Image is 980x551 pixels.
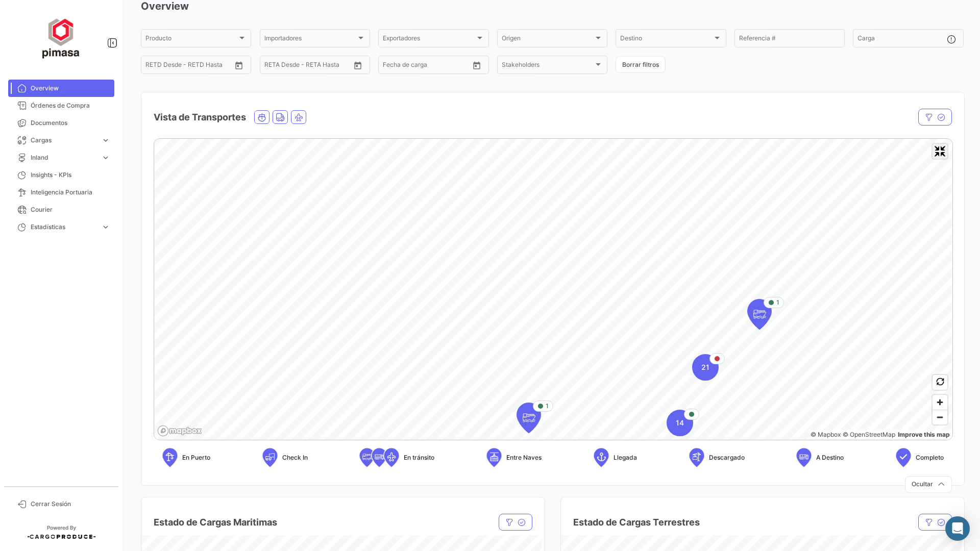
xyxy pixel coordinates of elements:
span: Cerrar Sesión [31,499,110,509]
a: Órdenes de Compra [8,97,114,114]
span: 1 [776,298,779,307]
img: ff117959-d04a-4809-8d46-49844dc85631.png [36,12,87,63]
a: Mapbox [811,431,841,438]
button: Exit fullscreen [933,144,947,159]
a: OpenStreetMap [843,431,895,438]
input: Hasta [408,63,449,70]
span: 21 [701,362,709,372]
span: Estadísticas [31,222,97,232]
span: Descargado [709,453,745,462]
span: 14 [676,418,684,428]
span: Órdenes de Compra [31,101,110,110]
input: Desde [264,63,283,70]
span: Inteligencia Portuaria [31,188,110,197]
a: Mapbox logo [157,425,202,437]
span: Origen [502,36,594,43]
span: Inland [31,153,97,162]
h4: Vista de Transportes [154,110,246,124]
span: Entre Naves [506,453,542,462]
span: expand_more [101,222,110,232]
a: Inteligencia Portuaria [8,184,114,201]
span: Documentos [31,118,110,128]
span: Importadores [264,36,356,43]
button: Borrar filtros [616,56,666,73]
span: A Destino [816,453,844,462]
button: Air [291,111,306,123]
button: Open calendar [469,58,484,73]
button: Zoom out [933,410,947,424]
span: expand_more [101,136,110,145]
button: Zoom in [933,395,947,410]
div: Abrir Intercom Messenger [945,516,970,541]
input: Hasta [171,63,212,70]
span: En tránsito [404,453,434,462]
a: Documentos [8,114,114,132]
span: Destino [620,36,712,43]
span: Check In [282,453,308,462]
a: Courier [8,201,114,218]
h4: Estado de Cargas Terrestres [573,515,700,530]
span: Insights - KPIs [31,170,110,180]
span: Llegada [614,453,637,462]
span: 1 [546,402,549,411]
span: En Puerto [182,453,210,462]
input: Desde [145,63,164,70]
span: Completo [916,453,944,462]
span: expand_more [101,153,110,162]
button: Ocultar [905,476,952,493]
span: Cargas [31,136,97,145]
button: Open calendar [350,58,365,73]
span: Stakeholders [502,63,594,70]
div: Map marker [517,403,541,433]
div: Map marker [667,410,693,436]
span: Zoom out [933,410,947,424]
span: Exportadores [383,36,475,43]
button: Ocean [255,111,269,123]
a: Insights - KPIs [8,166,114,184]
span: Overview [31,84,110,93]
h4: Estado de Cargas Maritimas [154,515,277,530]
span: Courier [31,205,110,214]
div: Map marker [692,354,719,381]
div: Map marker [747,299,772,330]
input: Desde [383,63,401,70]
span: Producto [145,36,237,43]
input: Hasta [290,63,331,70]
button: Land [273,111,287,123]
button: Open calendar [231,58,247,73]
a: Map feedback [898,431,950,438]
a: Overview [8,80,114,97]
